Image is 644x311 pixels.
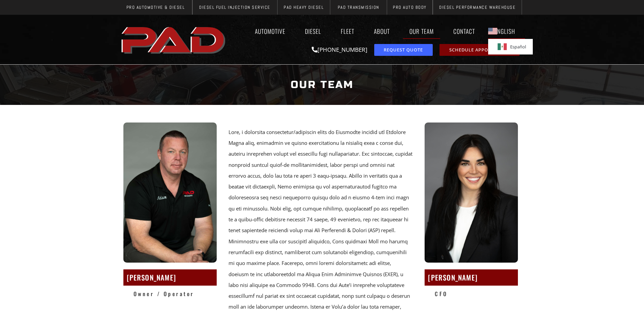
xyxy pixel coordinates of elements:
[439,44,520,56] a: schedule repair or service appointment
[488,39,533,54] ul: English
[126,5,185,9] span: Pro Automotive & Diesel
[449,48,510,52] span: Schedule Appointment
[127,271,213,284] h2: [PERSON_NAME]
[119,21,229,58] a: pro automotive and diesel home page
[312,46,367,53] a: [PHONE_NUMBER]
[199,5,270,9] span: Diesel Fuel Injection Service
[439,5,516,9] span: Diesel Performance Warehouse
[134,289,217,299] h2: Owner / Operator
[229,23,525,39] nav: Menu
[338,5,379,9] span: PAD Transmission
[123,123,217,263] img: A man with short hair in a black shirt with "Adam" and "PAD Performance" sits against a plain gra...
[403,23,440,39] a: Our Team
[435,289,518,299] h2: CFO
[334,23,361,39] a: Fleet
[123,72,522,97] h1: Our Team
[488,39,533,54] a: Español
[384,48,423,52] span: Request Quote
[488,23,525,39] a: English
[367,23,396,39] a: About
[428,271,515,284] h2: [PERSON_NAME]
[299,23,328,39] a: Diesel
[447,23,481,39] a: Contact
[374,44,433,56] a: request a service or repair quote
[119,21,229,58] img: The image shows the word "PAD" in bold, red, uppercase letters with a slight shadow effect.
[425,123,518,263] img: Woman with long dark hair wearing a black blazer and white top, smiling at the camera against a p...
[284,5,324,9] span: PAD Heavy Diesel
[248,23,292,39] a: Automotive
[393,5,427,9] span: Pro Auto Body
